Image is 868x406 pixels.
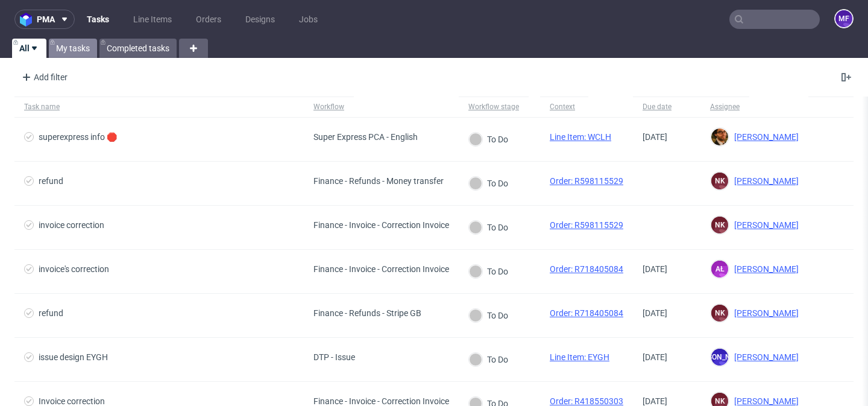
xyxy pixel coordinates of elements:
[729,176,799,186] span: [PERSON_NAME]
[49,39,97,58] a: My tasks
[39,396,105,406] div: Invoice correction
[313,352,355,362] div: DTP - Issue
[711,305,728,322] figcaption: NK
[711,128,728,145] img: Matteo Corsico
[313,396,449,406] div: Finance - Invoice - Correction Invoice
[313,308,421,318] div: Finance - Refunds - Stripe GB
[469,265,508,278] div: To Do
[711,349,728,366] figcaption: [PERSON_NAME]
[469,133,508,146] div: To Do
[729,132,799,142] span: [PERSON_NAME]
[37,15,55,24] span: pma
[469,177,508,190] div: To Do
[550,308,623,318] a: Order: R718405084
[39,176,63,186] div: refund
[729,264,799,274] span: [PERSON_NAME]
[469,221,508,234] div: To Do
[14,10,75,29] button: pma
[643,308,667,318] span: [DATE]
[729,220,799,230] span: [PERSON_NAME]
[313,102,344,112] div: Workflow
[39,132,117,142] div: superexpress info 🛑
[550,220,623,230] a: Order: R598115529
[643,396,667,406] span: [DATE]
[643,352,667,362] span: [DATE]
[550,396,623,406] a: Order: R418550303
[729,396,799,406] span: [PERSON_NAME]
[313,264,449,274] div: Finance - Invoice - Correction Invoice
[711,173,728,189] figcaption: NK
[550,176,623,186] a: Order: R598115529
[835,10,852,27] figcaption: MF
[39,308,63,318] div: refund
[313,176,444,186] div: Finance - Refunds - Money transfer
[238,10,282,29] a: Designs
[711,217,728,233] figcaption: NK
[12,39,46,58] a: All
[17,68,70,87] div: Add filter
[729,352,799,362] span: [PERSON_NAME]
[39,264,109,274] div: invoice's correction
[550,132,611,142] a: Line Item: WCLH
[189,10,228,29] a: Orders
[643,102,691,112] span: Due date
[550,264,623,274] a: Order: R718405084
[39,220,104,230] div: invoice correction
[80,10,116,29] a: Tasks
[292,10,325,29] a: Jobs
[313,220,449,230] div: Finance - Invoice - Correction Invoice
[313,132,418,142] div: Super Express PCA - English
[550,102,579,112] div: Context
[711,261,728,278] figcaption: AŁ
[710,102,740,112] div: Assignee
[469,309,508,322] div: To Do
[468,102,519,112] div: Workflow stage
[550,352,609,362] a: Line Item: EYGH
[39,352,108,362] div: issue design EYGH
[126,10,179,29] a: Line Items
[729,308,799,318] span: [PERSON_NAME]
[20,13,37,27] img: logo
[24,102,294,112] span: Task name
[643,132,667,142] span: [DATE]
[99,39,177,58] a: Completed tasks
[469,353,508,366] div: To Do
[643,264,667,274] span: [DATE]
